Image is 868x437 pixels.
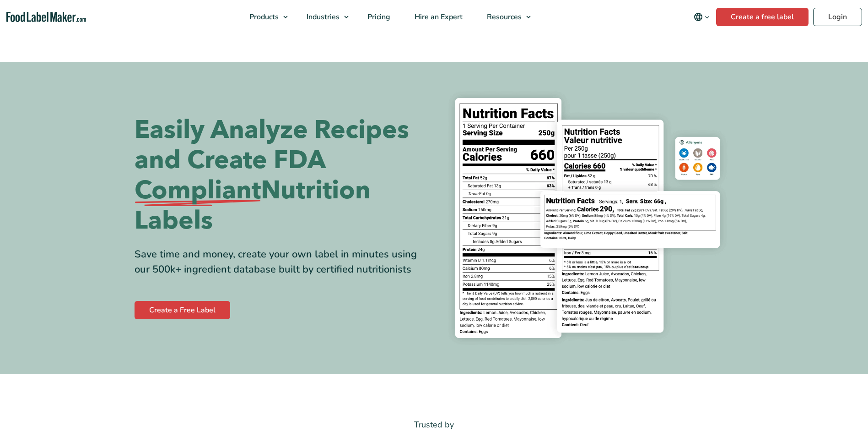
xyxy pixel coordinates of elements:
p: Trusted by [135,418,734,432]
span: Products [247,12,280,22]
div: Save time and money, create your own label in minutes using our 500k+ ingredient database built b... [135,247,427,277]
h1: Easily Analyze Recipes and Create FDA Nutrition Labels [135,115,427,236]
span: Hire an Expert [412,12,464,22]
span: Pricing [365,12,391,22]
span: Compliant [135,175,261,206]
button: Change language [687,8,716,26]
a: Create a free label [716,8,809,26]
span: Resources [484,12,523,22]
span: Industries [304,12,340,22]
a: Login [813,8,862,26]
a: Create a Free Label [135,301,230,319]
a: Food Label Maker homepage [6,12,86,22]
